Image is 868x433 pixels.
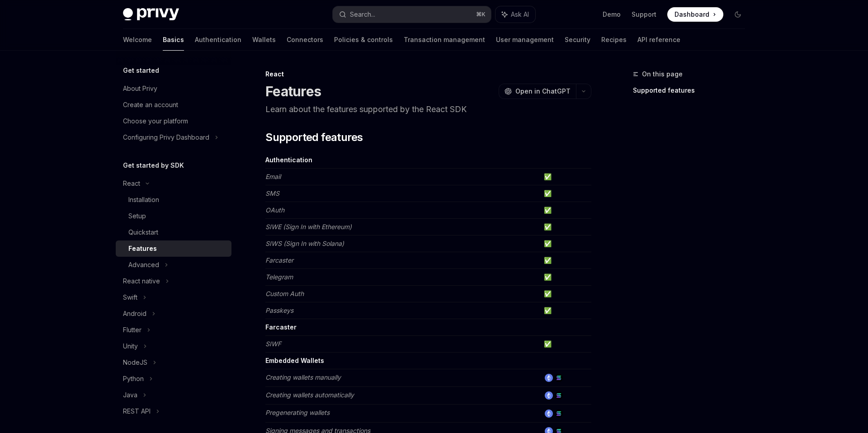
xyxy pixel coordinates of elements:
[667,7,723,22] a: Dashboard
[265,130,363,145] span: Supported features
[540,219,591,235] td: ✅
[265,206,284,214] em: OAuth
[265,173,281,180] em: Email
[265,340,281,348] em: SIWF
[496,29,554,51] a: User management
[555,374,563,382] img: solana.png
[540,269,591,286] td: ✅
[265,256,293,264] em: Farcaster
[642,69,683,80] span: On this page
[555,409,563,418] img: solana.png
[123,341,138,352] div: Unity
[632,10,656,19] a: Support
[499,84,576,99] button: Open in ChatGPT
[123,178,140,189] div: React
[515,87,571,96] span: Open in ChatGPT
[540,286,591,302] td: ✅
[540,252,591,269] td: ✅
[123,65,159,76] h5: Get started
[404,29,485,51] a: Transaction management
[334,29,393,51] a: Policies & controls
[265,240,344,247] em: SIWS (Sign In with Solana)
[511,10,529,19] span: Ask AI
[350,9,375,20] div: Search...
[123,116,188,127] div: Choose your platform
[265,323,297,331] strong: Farcaster
[545,391,553,400] img: ethereum.png
[265,290,304,297] em: Custom Auth
[123,292,137,303] div: Swift
[540,185,591,202] td: ✅
[128,259,159,270] div: Advanced
[731,7,745,22] button: Toggle dark mode
[333,6,491,23] button: Search...⌘K
[252,29,276,51] a: Wallets
[116,113,231,129] a: Choose your platform
[265,156,312,164] strong: Authentication
[123,406,151,417] div: REST API
[123,99,178,110] div: Create an account
[128,194,159,205] div: Installation
[123,132,209,143] div: Configuring Privy Dashboard
[163,29,184,51] a: Basics
[128,227,158,238] div: Quickstart
[633,83,752,98] a: Supported features
[116,97,231,113] a: Create an account
[265,103,591,116] p: Learn about the features supported by the React SDK
[265,189,279,197] em: SMS
[123,83,157,94] div: About Privy
[545,409,553,418] img: ethereum.png
[265,83,321,99] h1: Features
[265,273,293,281] em: Telegram
[540,302,591,319] td: ✅
[555,391,563,400] img: solana.png
[123,308,146,319] div: Android
[540,336,591,353] td: ✅
[123,29,152,51] a: Welcome
[123,325,142,335] div: Flutter
[476,11,486,18] span: ⌘ K
[116,192,231,208] a: Installation
[265,373,341,381] em: Creating wallets manually
[565,29,590,51] a: Security
[637,29,680,51] a: API reference
[675,10,709,19] span: Dashboard
[287,29,323,51] a: Connectors
[545,374,553,382] img: ethereum.png
[540,235,591,252] td: ✅
[123,390,137,400] div: Java
[265,409,330,416] em: Pregenerating wallets
[195,29,241,51] a: Authentication
[123,373,144,384] div: Python
[540,202,591,219] td: ✅
[123,8,179,21] img: dark logo
[123,276,160,287] div: React native
[495,6,535,23] button: Ask AI
[601,29,627,51] a: Recipes
[265,70,591,79] div: React
[116,80,231,97] a: About Privy
[116,240,231,257] a: Features
[128,211,146,221] div: Setup
[116,224,231,240] a: Quickstart
[603,10,621,19] a: Demo
[540,169,591,185] td: ✅
[123,160,184,171] h5: Get started by SDK
[265,391,354,399] em: Creating wallets automatically
[265,223,352,231] em: SIWE (Sign In with Ethereum)
[116,208,231,224] a: Setup
[265,357,324,364] strong: Embedded Wallets
[265,306,293,314] em: Passkeys
[123,357,147,368] div: NodeJS
[128,243,157,254] div: Features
